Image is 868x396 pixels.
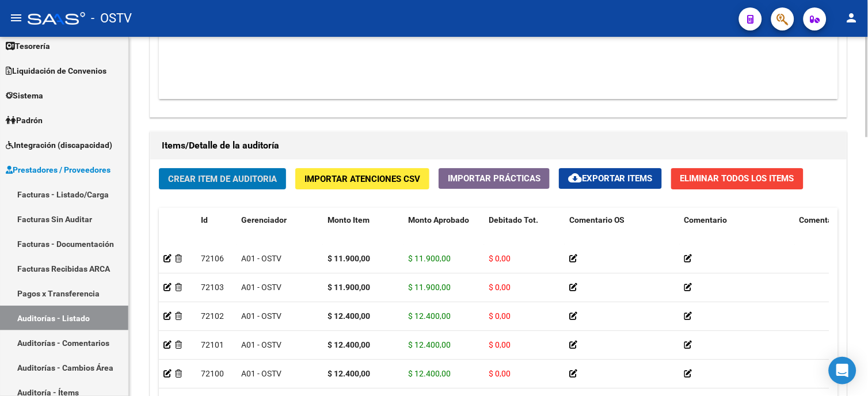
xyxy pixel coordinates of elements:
span: A01 - OSTV [241,311,281,321]
span: $ 12.400,00 [408,369,451,378]
strong: $ 11.900,00 [328,283,370,292]
span: A01 - OSTV [241,369,281,378]
span: Id [201,215,208,224]
datatable-header-cell: Monto Aprobado [403,208,484,258]
span: $ 11.900,00 [408,283,451,292]
span: Prestadores / Proveedores [6,163,111,176]
span: Eliminar Todos los Items [680,173,794,184]
span: Tesorería [6,40,50,52]
div: Open Intercom Messenger [829,357,856,384]
span: $ 0,00 [489,254,511,263]
span: 72102 [201,311,224,321]
button: Importar Atenciones CSV [295,168,429,189]
span: $ 0,00 [489,283,511,292]
datatable-header-cell: Id [196,208,237,258]
span: $ 11.900,00 [408,254,451,263]
mat-icon: menu [9,11,23,25]
span: Debitado Tot. [489,215,538,224]
strong: $ 11.900,00 [328,254,370,263]
mat-icon: cloud_download [568,171,582,185]
strong: $ 12.400,00 [328,311,370,321]
span: Importar Prácticas [448,173,540,184]
span: Padrón [6,114,43,127]
span: Monto Item [328,215,370,224]
span: Liquidación de Convenios [6,64,106,77]
span: $ 0,00 [489,311,511,321]
mat-icon: person [845,11,859,25]
datatable-header-cell: Comentario [680,208,795,258]
span: A01 - OSTV [241,254,281,263]
strong: $ 12.400,00 [328,340,370,349]
span: A01 - OSTV [241,283,281,292]
span: - OSTV [91,6,132,31]
button: Exportar Items [559,168,662,189]
span: 72103 [201,283,224,292]
span: Gerenciador [241,215,287,224]
button: Eliminar Todos los Items [671,168,804,189]
span: Exportar Items [568,173,653,184]
span: $ 0,00 [489,369,511,378]
span: A01 - OSTV [241,340,281,349]
datatable-header-cell: Comentario OS [565,208,680,258]
span: $ 12.400,00 [408,340,451,349]
span: Sistema [6,89,43,102]
span: $ 12.400,00 [408,311,451,321]
datatable-header-cell: Gerenciador [237,208,323,258]
button: Importar Prácticas [439,168,550,189]
h1: Items/Detalle de la auditoría [162,136,835,155]
span: Comentario [684,215,728,224]
span: Crear Item de Auditoria [168,174,277,184]
span: Importar Atenciones CSV [304,174,420,184]
span: $ 0,00 [489,340,511,349]
span: Integración (discapacidad) [6,139,112,151]
span: 72106 [201,254,224,263]
button: Crear Item de Auditoria [159,168,286,189]
span: Monto Aprobado [408,215,469,224]
span: 72101 [201,340,224,349]
span: Comentario OS [569,215,625,224]
datatable-header-cell: Monto Item [323,208,403,258]
span: 72100 [201,369,224,378]
strong: $ 12.400,00 [328,369,370,378]
datatable-header-cell: Debitado Tot. [484,208,565,258]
